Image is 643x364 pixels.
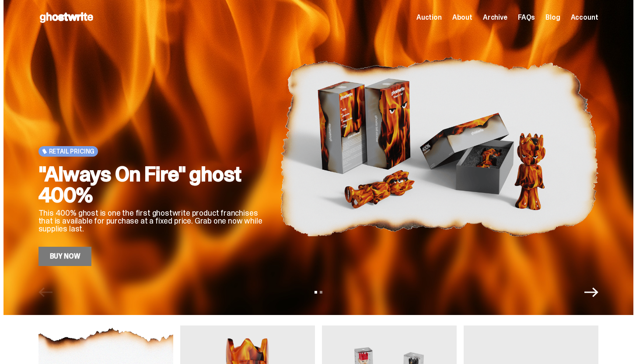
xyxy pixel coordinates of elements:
p: This 400% ghost is one the first ghostwrite product franchises that is available for purchase at ... [38,209,266,233]
a: Buy Now [38,247,92,266]
button: View slide 2 [320,291,322,294]
a: Blog [545,14,560,21]
span: Retail Pricing [49,148,95,155]
img: "Always On Fire" ghost 400% [280,27,598,266]
a: About [452,14,472,21]
a: Archive [483,14,507,21]
button: View slide 1 [315,291,317,294]
a: FAQs [518,14,535,21]
h2: "Always On Fire" ghost 400% [38,164,266,206]
a: Account [571,14,598,21]
button: Next [584,285,598,299]
a: Auction [416,14,442,21]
